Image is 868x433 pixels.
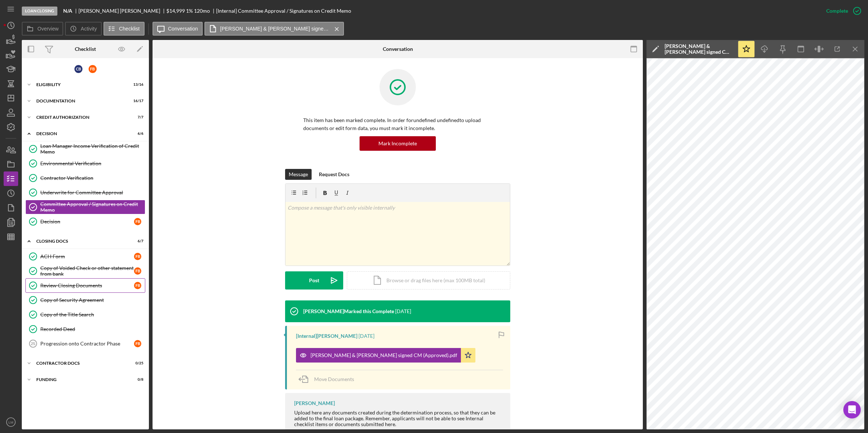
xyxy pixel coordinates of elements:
div: 0 / 8 [130,377,143,382]
div: Request Docs [319,169,349,180]
div: Message [289,169,308,180]
button: Overview [22,22,63,36]
button: Move Documents [296,370,361,388]
label: Checklist [119,26,140,32]
label: [PERSON_NAME] & [PERSON_NAME] signed CM (Approved).pdf [220,26,329,32]
a: Copy of Security Agreement [25,293,145,307]
text: LM [8,420,13,424]
a: Recorded Deed [25,322,145,336]
a: Committee Approval / Signatures on Credit Memo [25,200,145,214]
button: Request Docs [315,169,353,180]
label: Activity [81,26,97,32]
button: Checklist [104,22,145,36]
time: 2025-07-18 13:59 [395,308,411,314]
a: Environmental Verification [25,156,145,171]
div: Loan Closing [22,7,57,16]
a: Copy of the Title Search [25,307,145,322]
div: 7 / 7 [130,115,143,120]
div: Recorded Deed [40,326,145,332]
button: [PERSON_NAME] & [PERSON_NAME] signed CM (Approved).pdf [296,348,475,363]
a: Review Closing DocumentsFB [25,278,145,293]
button: Complete [819,4,864,18]
tspan: 25 [31,341,35,346]
button: Mark Incomplete [360,136,436,151]
div: Loan Manager Income Verification of Credit Memo [40,143,145,155]
div: 16 / 17 [130,99,143,103]
div: Environmental Verification [40,161,145,166]
div: Review Closing Documents [40,283,134,288]
div: Copy of the Title Search [40,312,145,317]
a: Contractor Verification [25,171,145,185]
div: F B [134,282,141,289]
button: Conversation [153,22,203,36]
div: Underwrite for Committee Approval [40,190,145,195]
a: Loan Manager Income Verification of Credit Memo [25,142,145,156]
div: CLOSING DOCS [36,239,125,243]
button: Message [285,169,312,180]
label: Conversation [168,26,198,32]
div: Documentation [36,99,125,103]
button: [PERSON_NAME] & [PERSON_NAME] signed CM (Approved).pdf [204,22,344,36]
div: CREDIT AUTHORIZATION [36,115,125,120]
div: Conversation [383,46,413,52]
a: Copy of Voided Check or other statement from bankFB [25,264,145,278]
div: [PERSON_NAME] [294,400,335,406]
div: Contractor Verification [40,175,145,181]
div: Copy of Voided Check or other statement from bank [40,265,134,277]
div: Funding [36,377,125,382]
a: ACH FormFB [25,249,145,264]
div: 1 % [186,8,193,14]
div: C B [74,65,82,73]
div: Mark Incomplete [378,136,417,151]
div: [PERSON_NAME] Marked this Complete [303,308,394,314]
div: 120 mo [194,8,210,14]
div: [Internal] Committee Approval / Signatures on Credit Memo [216,8,351,14]
a: DecisionFB [25,214,145,229]
div: Decision [40,219,134,224]
div: Complete [826,4,848,18]
div: 0 / 25 [130,361,143,365]
div: Open Intercom Messenger [843,401,861,418]
div: [Internal] [PERSON_NAME] [296,333,357,339]
div: 13 / 16 [130,82,143,87]
div: Post [309,271,319,290]
div: 6 / 6 [130,131,143,136]
a: 25Progression onto Contractor PhaseFB [25,336,145,351]
div: F B [134,218,141,225]
div: F B [134,340,141,347]
div: [PERSON_NAME] & [PERSON_NAME] signed CM (Approved).pdf [665,43,734,55]
div: Copy of Security Agreement [40,297,145,303]
button: Activity [65,22,101,36]
div: [PERSON_NAME] & [PERSON_NAME] signed CM (Approved).pdf [311,352,457,358]
div: 6 / 7 [130,239,143,243]
div: [PERSON_NAME] [PERSON_NAME] [78,8,166,14]
button: LM [4,415,18,429]
div: Upload here any documents created during the determination process, so that they can be added to ... [294,410,503,427]
div: Eligibility [36,82,125,87]
div: F B [89,65,97,73]
div: Checklist [75,46,96,52]
label: Overview [37,26,58,32]
button: Post [285,271,343,290]
div: Contractor Docs [36,361,125,365]
p: This item has been marked complete. In order for undefined undefined to upload documents or edit ... [303,116,492,133]
span: Move Documents [314,376,354,382]
div: Decision [36,131,125,136]
a: Underwrite for Committee Approval [25,185,145,200]
div: $14,999 [166,8,185,14]
time: 2025-07-18 13:59 [358,333,374,339]
b: N/A [63,8,72,14]
div: F B [134,267,141,275]
div: F B [134,253,141,260]
div: Progression onto Contractor Phase [40,341,134,347]
div: Committee Approval / Signatures on Credit Memo [40,201,145,213]
div: ACH Form [40,254,134,259]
